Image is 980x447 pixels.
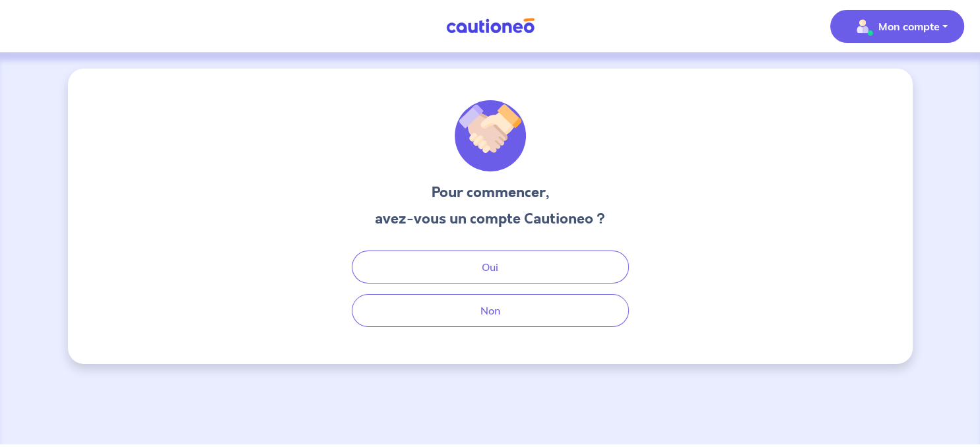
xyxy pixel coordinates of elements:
p: Mon compte [878,18,940,34]
button: Oui [352,251,629,283]
h3: Pour commencer, [375,182,605,203]
button: illu_account_valid_menu.svgMon compte [830,10,964,43]
img: illu_account_valid_menu.svg [852,16,873,37]
img: Cautioneo [441,18,540,34]
img: illu_welcome.svg [455,100,526,171]
button: Non [352,294,629,327]
h3: avez-vous un compte Cautioneo ? [375,208,605,229]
